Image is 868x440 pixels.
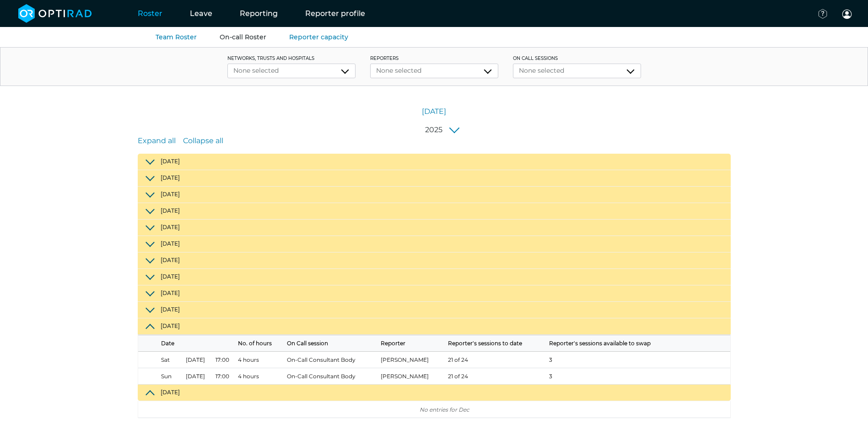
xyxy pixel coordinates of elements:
label: On Call Sessions [513,55,641,62]
button: [DATE] [138,203,731,220]
button: [DATE] [138,236,731,252]
img: brand-opti-rad-logos-blue-and-white-d2f68631ba2948856bd03f2d395fb146ddc8fb01b4b6e9315ea85fa773367... [18,4,92,23]
td: 3 [547,368,684,385]
th: No. of hours [236,335,285,352]
td: [DATE] [184,368,214,385]
button: [DATE] [138,220,731,236]
td: [DATE] [184,352,214,368]
a: On-call Roster [220,33,266,41]
a: Reporter capacity [289,33,348,41]
th: Reporter's sessions available to swap [547,335,684,352]
div: None selected [233,66,350,75]
div: None selected [376,66,492,75]
th: Date [138,335,237,352]
th: Reporter's sessions to date [446,335,547,352]
td: 17:00 [214,352,236,368]
div: None selected [519,66,635,75]
button: [DATE] [138,269,731,285]
a: Expand all [138,135,176,146]
td: [PERSON_NAME] [379,352,446,368]
td: 17:00 [214,368,236,385]
td: 3 [547,352,684,368]
button: [DATE] [138,385,731,401]
button: [DATE] [138,318,731,335]
button: [DATE] [138,170,731,187]
button: [DATE] [138,154,731,170]
td: 4 hours [236,352,285,368]
button: [DATE] [138,252,731,269]
td: On-Call Consultant Body [285,368,379,385]
th: On Call session [285,335,379,352]
a: Collapse all [183,135,223,146]
a: [DATE] [422,106,446,117]
button: 2025 [420,124,464,135]
td: [PERSON_NAME] [379,368,446,385]
button: [DATE] [138,302,731,318]
td: Sun [138,368,184,385]
td: On-Call Consultant Body [285,352,379,368]
td: 21 of 24 [446,352,547,368]
button: [DATE] [138,187,731,203]
td: Sat [138,352,184,368]
label: Reporters [370,55,498,62]
label: networks, trusts and hospitals [227,55,356,62]
th: Reporter [379,335,446,352]
td: 21 of 24 [446,368,547,385]
td: 4 hours [236,368,285,385]
a: Team Roster [156,33,197,41]
button: [DATE] [138,285,731,302]
td: No entries for Dec [138,402,730,418]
